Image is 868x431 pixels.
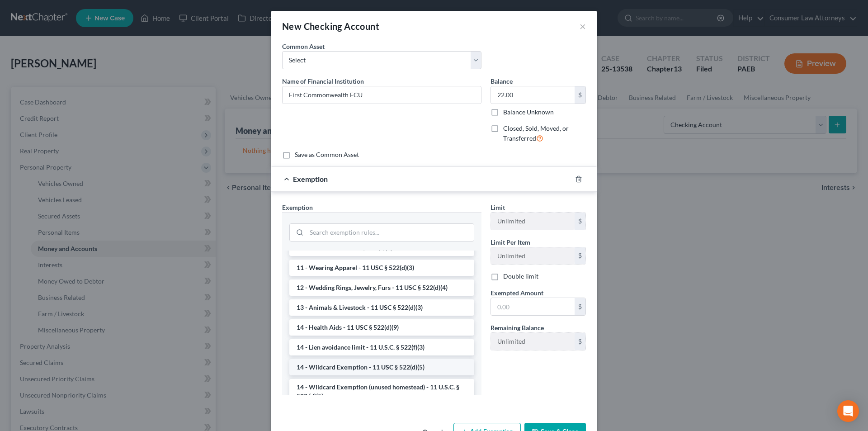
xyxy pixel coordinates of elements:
span: Limit [491,204,505,211]
li: 14 - Lien avoidance limit - 11 U.S.C. § 522(f)(3) [289,339,474,355]
input: Enter name... [283,86,481,104]
div: $ [575,298,585,315]
label: Double limit [503,272,538,281]
span: Closed, Sold, Moved, or Transferred [503,124,569,142]
button: × [580,21,586,32]
li: 11 - Wearing Apparel - 11 USC § 522(d)(3) [289,260,474,276]
label: Limit Per Item [491,237,530,247]
input: -- [491,213,575,230]
li: 14 - Health Aids - 11 USC § 522(d)(9) [289,319,474,336]
div: $ [575,213,585,230]
label: Remaining Balance [491,323,544,332]
div: $ [575,333,585,350]
input: 0.00 [491,298,575,315]
input: Search exemption rules... [307,224,474,241]
label: Balance [491,76,513,86]
span: Exemption [293,175,328,183]
li: 12 - Wedding Rings, Jewelry, Furs - 11 USC § 522(d)(4) [289,279,474,296]
span: Name of Financial Institution [282,77,364,85]
span: Exempted Amount [491,289,543,297]
label: Common Asset [282,42,325,51]
label: Balance Unknown [503,108,554,117]
div: $ [575,247,585,265]
li: 14 - Wildcard Exemption (unused homestead) - 11 U.S.C. § 522 (d)(5) [289,379,474,404]
input: 0.00 [491,86,575,104]
div: New Checking Account [282,20,379,33]
input: -- [491,333,575,350]
li: 13 - Animals & Livestock - 11 USC § 522(d)(3) [289,299,474,316]
div: Open Intercom Messenger [837,400,859,422]
label: Save as Common Asset [295,150,359,159]
div: $ [575,86,585,104]
span: Exemption [282,204,313,211]
input: -- [491,247,575,265]
li: 14 - Wildcard Exemption - 11 USC § 522(d)(5) [289,359,474,375]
